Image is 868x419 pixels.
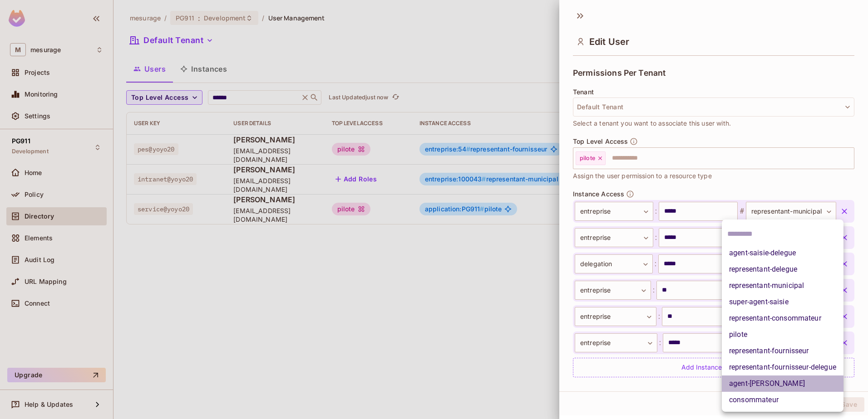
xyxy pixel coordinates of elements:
li: pilote [722,326,843,343]
li: agent-saisie-delegue [722,245,843,261]
li: representant-delegue [722,261,843,278]
li: representant-fournisseur-delegue [722,359,843,375]
li: consommateur [722,392,843,408]
li: agent-[PERSON_NAME] [722,375,843,392]
li: representant-fournisseur [722,343,843,359]
li: representant-municipal [722,278,843,294]
li: representant-consommateur [722,310,843,326]
li: super-agent-saisie [722,294,843,310]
